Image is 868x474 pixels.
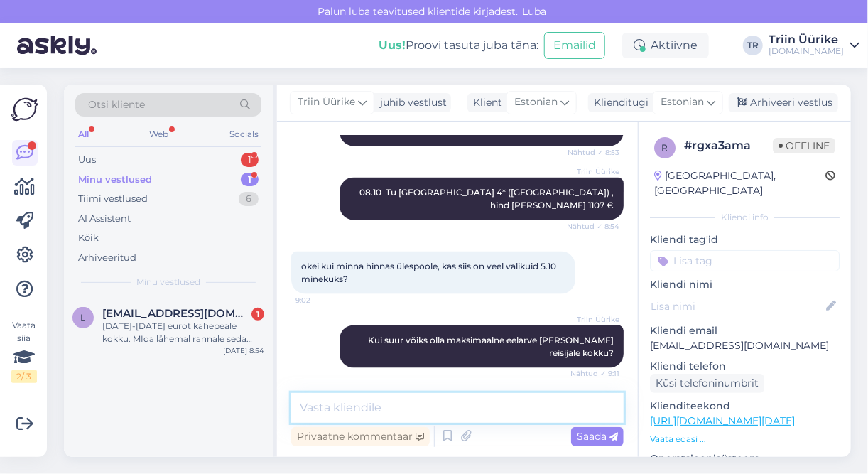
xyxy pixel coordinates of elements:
span: Nähtud ✓ 8:53 [566,147,619,158]
div: TR [743,36,763,55]
div: Vaata siia [11,319,37,383]
a: [URL][DOMAIN_NAME][DATE] [650,414,795,427]
div: Socials [227,125,261,144]
span: Nähtud ✓ 8:54 [566,221,619,232]
div: Triin Üürike [769,34,844,45]
b: Uus! [379,38,406,52]
div: Uus [78,153,96,167]
div: Klienditugi [588,95,649,110]
span: Estonian [514,95,558,110]
a: Triin Üürike[DOMAIN_NAME] [769,34,859,57]
p: [EMAIL_ADDRESS][DOMAIN_NAME] [650,338,840,353]
span: okei kui minna hinnas ülespoole, kas siis on veel valikuid 5.10 minekuks? [301,261,558,284]
div: [GEOGRAPHIC_DATA], [GEOGRAPHIC_DATA] [654,168,825,198]
img: Askly Logo [11,96,38,123]
div: Web [147,125,172,144]
div: Arhiveeri vestlus [729,93,838,112]
div: # rgxa3ama [684,137,773,154]
input: Lisa tag [650,250,840,271]
div: 2 / 3 [11,370,37,383]
div: Aktiivne [622,33,709,58]
div: 6 [239,192,259,206]
span: Saada [577,430,618,443]
div: 1 [251,308,264,321]
div: 1 [241,173,259,187]
div: Tiimi vestlused [78,192,148,206]
span: l [81,312,86,323]
div: Privaatne kommentaar [291,427,430,446]
div: AI Assistent [78,212,131,226]
p: Klienditeekond [650,399,840,414]
button: Emailid [544,32,605,59]
span: Kui suur võiks olla maksimaalne eelarve [PERSON_NAME] reisijale kokku? [368,335,616,358]
p: Kliendi email [650,323,840,338]
div: Küsi telefoninumbrit [650,374,764,393]
span: Offline [773,138,835,153]
span: 08.10 Tu [GEOGRAPHIC_DATA] 4* ([GEOGRAPHIC_DATA]) , hind [PERSON_NAME] 1107 € [359,187,616,210]
div: [DATE] 8:54 [223,345,264,356]
div: Klient [467,95,502,110]
span: r [662,142,668,153]
p: Kliendi nimi [650,277,840,292]
input: Lisa nimi [651,298,823,314]
div: Kõik [78,231,99,245]
div: All [75,125,92,144]
div: juhib vestlust [374,95,447,110]
div: Proovi tasuta juba täna: [379,37,538,54]
div: Arhiveeritud [78,251,136,265]
p: Vaata edasi ... [650,433,840,446]
div: [DATE]-[DATE] eurot kahepeale kokku. MIda lähemal rannale seda parem [102,320,264,345]
span: 9:02 [295,295,349,306]
p: Kliendi tag'id [650,232,840,247]
p: Kliendi telefon [650,359,840,374]
p: Operatsioonisüsteem [650,451,840,466]
div: Minu vestlused [78,173,152,187]
span: Estonian [661,95,704,110]
div: [DOMAIN_NAME] [769,45,844,57]
span: leotootsa@gmail.com [102,307,250,320]
span: Otsi kliente [88,97,145,112]
div: Kliendi info [650,211,840,224]
span: Triin Üürike [566,166,619,177]
span: Nähtud ✓ 9:11 [566,369,619,379]
div: 1 [241,153,259,167]
span: Triin Üürike [298,95,355,110]
span: Minu vestlused [136,276,200,289]
span: Luba [518,5,550,18]
span: Triin Üürike [566,314,619,325]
